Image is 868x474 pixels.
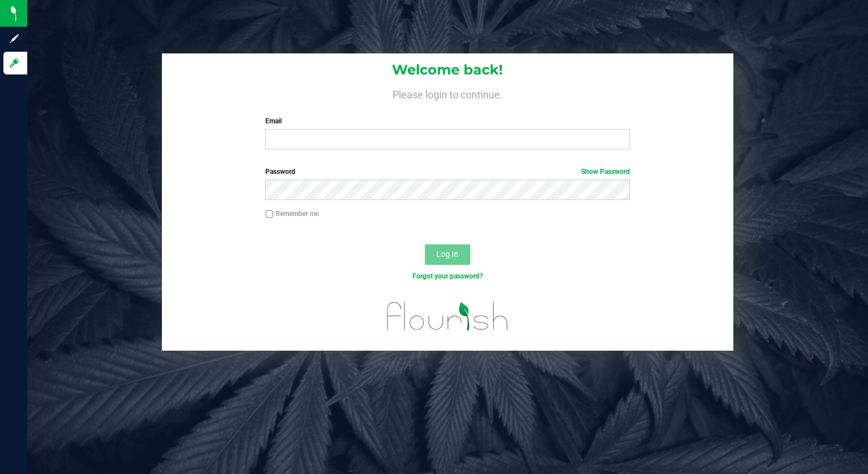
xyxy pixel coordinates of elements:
h1: Welcome back! [162,63,734,77]
span: Password [265,168,295,176]
a: Forgot your password? [412,272,483,280]
inline-svg: Sign up [9,33,20,44]
input: Remember me [265,210,273,218]
a: Show Password [581,168,630,176]
span: Log In [436,250,458,259]
label: Email [265,116,629,126]
inline-svg: Log in [9,57,20,69]
h4: Please login to continue. [162,86,734,100]
img: flourish_logo.svg [376,293,519,339]
label: Remember me [265,209,319,219]
button: Log In [425,244,470,265]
